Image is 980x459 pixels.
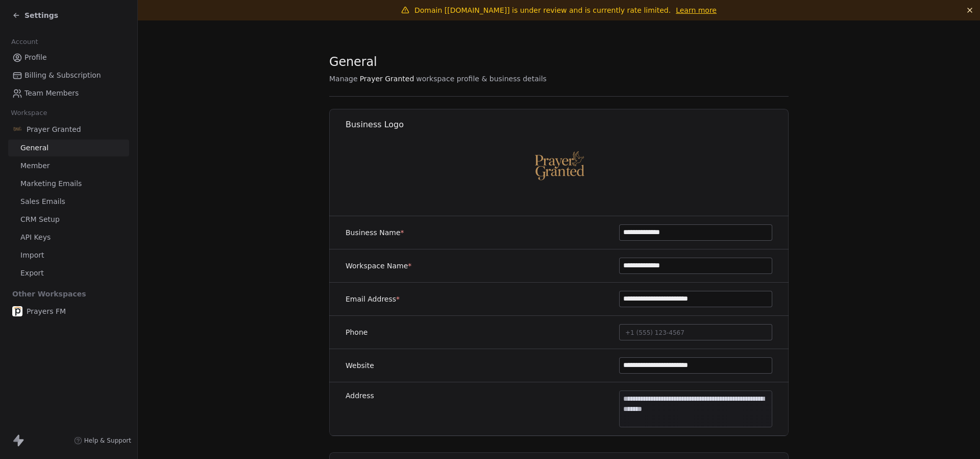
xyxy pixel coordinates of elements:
span: Marketing Emails [20,178,82,189]
span: Profile [24,52,47,63]
a: API Keys [8,229,129,246]
span: Workspace [7,105,52,121]
label: Phone [346,327,367,337]
a: General [8,140,129,156]
a: Sales Emails [8,193,129,210]
span: Manage [329,74,358,84]
a: Settings [12,10,58,20]
span: Settings [24,10,58,20]
img: FB-Logo.png [12,124,22,134]
a: Profile [8,49,129,66]
span: Prayer Granted [27,124,81,134]
span: API Keys [20,232,51,243]
span: Other Workspaces [8,286,90,302]
a: Import [8,247,129,264]
span: Sales Emails [20,196,65,207]
span: General [329,54,377,70]
a: Help & Support [74,437,131,445]
span: Export [20,268,44,279]
span: Help & Support [84,437,131,445]
span: Team Members [24,88,79,99]
span: workspace profile & business details [416,74,547,84]
span: Import [20,250,44,261]
span: Prayers FM [27,306,66,316]
span: CRM Setup [20,214,60,225]
a: Marketing Emails [8,175,129,192]
label: Business Name [346,227,404,238]
span: Billing & Subscription [24,70,101,81]
a: Billing & Subscription [8,67,129,84]
span: Account [7,34,42,50]
a: Learn more [676,5,717,15]
a: CRM Setup [8,211,129,228]
label: Address [346,391,374,401]
span: +1 (555) 123-4567 [625,329,684,336]
span: Member [20,160,50,171]
label: Website [346,360,374,371]
label: Workspace Name [346,261,411,271]
a: Export [8,265,129,282]
a: Member [8,157,129,174]
span: Prayer Granted [360,74,414,84]
span: General [20,143,48,153]
label: Email Address [346,294,400,304]
a: Team Members [8,85,129,102]
button: +1 (555) 123-4567 [619,324,772,340]
img: FB-Logo.png [527,136,592,202]
span: Domain [[DOMAIN_NAME]] is under review and is currently rate limited. [414,6,671,14]
img: web-app-manifest-512x512.png [12,306,22,316]
h1: Business Logo [346,119,789,130]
